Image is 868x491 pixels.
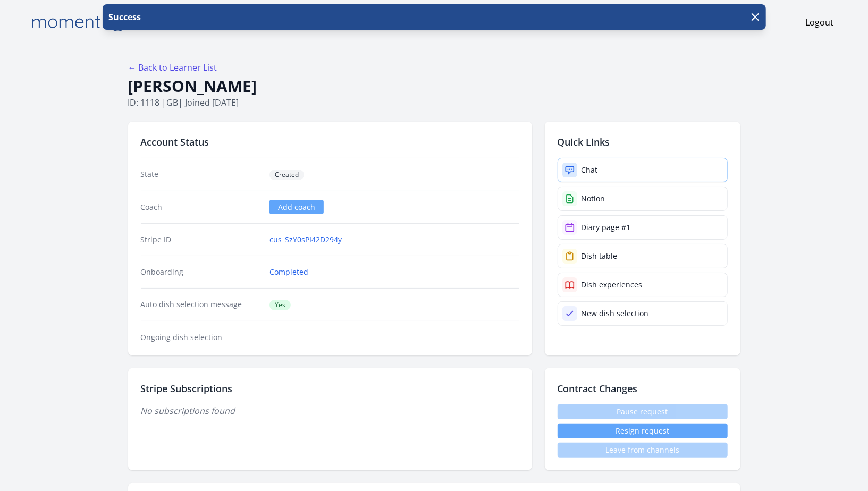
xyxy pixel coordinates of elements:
[141,234,262,245] dt: Stripe ID
[582,308,649,319] div: New dish selection
[582,251,618,261] div: Dish table
[141,332,262,343] dt: Ongoing dish selection
[558,443,728,458] span: Leave from channels
[141,267,262,277] dt: Onboarding
[128,76,740,96] h1: [PERSON_NAME]
[582,193,605,204] div: Notion
[269,200,324,214] a: Add coach
[141,169,262,180] dt: State
[141,381,519,396] h2: Stripe Subscriptions
[558,215,728,240] a: Diary page #1
[558,404,728,419] span: Pause request
[107,11,141,23] p: Success
[269,267,308,277] a: Completed
[558,158,728,182] a: Chat
[269,170,304,180] span: Created
[269,234,342,245] a: cus_SzY0sPI42D294y
[558,187,728,211] a: Notion
[167,97,179,108] span: gb
[558,301,728,326] a: New dish selection
[141,299,262,310] dt: Auto dish selection message
[558,134,728,149] h2: Quick Links
[558,424,728,438] button: Resign request
[141,202,262,213] dt: Coach
[141,404,519,417] p: No subscriptions found
[269,300,291,310] span: Yes
[582,280,643,290] div: Dish experiences
[128,96,740,109] p: ID: 1118 | | Joined [DATE]
[582,222,631,233] div: Diary page #1
[582,165,598,175] div: Chat
[558,381,728,396] h2: Contract Changes
[558,273,728,297] a: Dish experiences
[128,62,217,73] a: ← Back to Learner List
[141,134,519,149] h2: Account Status
[558,244,728,268] a: Dish table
